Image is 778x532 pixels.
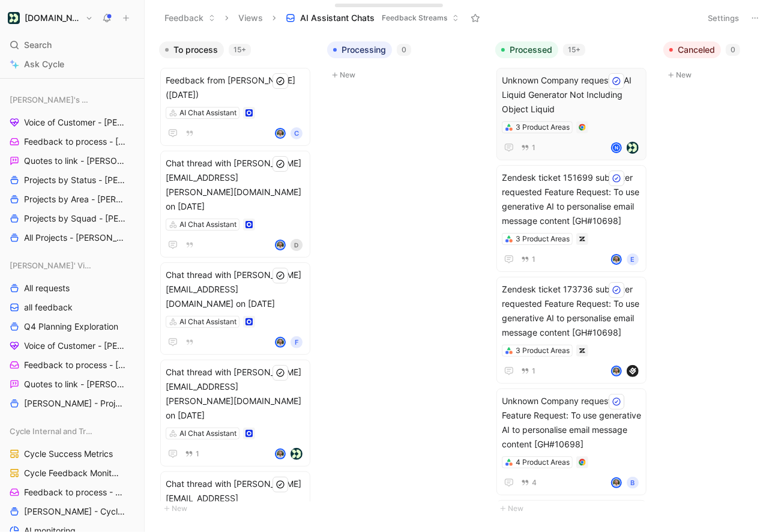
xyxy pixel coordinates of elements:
div: B [627,477,639,489]
button: New [159,501,318,516]
span: Projects by Squad - [PERSON_NAME] [24,213,126,225]
div: 15+ [229,44,251,56]
span: Feedback Streams [382,12,447,24]
span: All requests [24,282,70,294]
div: Cycle Internal and Tracking [5,422,139,440]
button: Settings [702,10,744,26]
span: [PERSON_NAME] - Projects [24,397,124,410]
div: F [291,336,303,348]
a: Chat thread with [PERSON_NAME][EMAIL_ADDRESS][DOMAIN_NAME] on [DATE]AI Chat AssistantavatarF [160,262,310,355]
span: Search [24,38,52,52]
div: AI Chat Assistant [179,107,237,119]
a: Chat thread with [PERSON_NAME][EMAIL_ADDRESS][PERSON_NAME][DOMAIN_NAME] on [DATE]AI Chat Assistan... [160,360,310,467]
span: 1 [196,450,199,458]
div: 4 Product Areas [516,456,570,468]
span: all feedback [24,301,73,313]
a: Unknown Company requested AI Liquid Generator Not Including Object Liquid3 Product Areas1Nlogo [496,68,647,160]
span: Chat thread with [PERSON_NAME][EMAIL_ADDRESS][PERSON_NAME][DOMAIN_NAME] on [DATE] [166,365,305,423]
a: Quotes to link - [PERSON_NAME] [5,375,139,393]
div: C [291,127,303,139]
a: Ask Cycle [5,55,139,73]
span: Cycle Internal and Tracking [10,425,93,437]
button: Customer.io[DOMAIN_NAME] [5,10,96,26]
a: all feedback [5,298,139,316]
span: Unknown Company requested AI Liquid Generator Not Including Object Liquid [502,73,641,116]
span: 1 [532,256,535,263]
a: Chat thread with [PERSON_NAME][EMAIL_ADDRESS][PERSON_NAME][DOMAIN_NAME] on [DATE]AI Chat Assistan... [160,151,310,258]
span: 1 [532,144,535,151]
img: logo [291,448,303,460]
span: Chat thread with [PERSON_NAME][EMAIL_ADDRESS][DOMAIN_NAME] on [DATE] [166,477,305,520]
a: [PERSON_NAME] - Projects [5,394,139,413]
a: [PERSON_NAME] - Cycle Internal Requests [5,503,139,521]
img: logo [627,142,639,154]
span: Ask Cycle [24,57,64,71]
span: Quotes to link - [PERSON_NAME] [24,155,125,167]
span: Unknown Company requested Feature Request: To use generative AI to personalise email message cont... [502,394,641,452]
img: avatar [612,479,621,487]
span: Cycle Feedback Monitoring [24,467,124,479]
span: Zendesk ticket 173736 submitter requested Feature Request: To use generative AI to personalise em... [502,282,641,340]
div: Search [5,36,139,54]
a: Zendesk ticket 151699 submitter requested Feature Request: To use generative AI to personalise em... [496,165,647,272]
button: Feedback [159,9,221,27]
div: D [291,239,303,251]
span: AI Assistant Chats [300,12,375,24]
div: Processing0New [322,36,490,88]
button: AI Assistant ChatsFeedback Streams [280,9,465,27]
a: Feedback to process - [PERSON_NAME] [5,356,139,374]
span: Feedback to process - Cycle Internal [24,486,126,498]
h1: [DOMAIN_NAME] [25,13,80,23]
span: [PERSON_NAME] - Cycle Internal Requests [24,506,127,518]
span: Processing [342,44,386,56]
span: Voice of Customer - [PERSON_NAME] [24,340,126,352]
button: Canceled [663,41,721,58]
span: Projects by Area - [PERSON_NAME] [24,193,126,205]
a: Q4 Planning Exploration [5,318,139,336]
a: Unknown Company requested Feature Request: To use generative AI to personalise email message cont... [496,388,647,495]
span: Projects by Status - [PERSON_NAME] [24,174,126,186]
a: Quotes to link - [PERSON_NAME] [5,152,139,170]
button: 1 [519,364,538,378]
img: avatar [612,367,621,375]
div: To process15+New [154,36,322,522]
img: avatar [276,129,285,138]
a: All Projects - [PERSON_NAME] [5,229,139,247]
a: Zendesk ticket 173736 submitter requested Feature Request: To use generative AI to personalise em... [496,277,647,384]
div: 3 Product Areas [516,233,570,245]
button: 1 [519,253,538,266]
a: Feedback to process - [PERSON_NAME] [5,133,139,151]
span: Q4 Planning Exploration [24,321,118,333]
button: New [495,501,654,516]
a: Voice of Customer - [PERSON_NAME] [5,113,139,131]
span: To process [173,44,218,56]
span: Quotes to link - [PERSON_NAME] [24,378,125,390]
div: 15+ [563,44,585,56]
div: N [612,144,621,152]
span: Chat thread with [PERSON_NAME][EMAIL_ADDRESS][DOMAIN_NAME] on [DATE] [166,268,305,311]
a: Projects by Status - [PERSON_NAME] [5,171,139,189]
img: avatar [612,255,621,264]
span: [PERSON_NAME]'s Views [10,94,92,106]
button: 1 [182,447,202,461]
div: [PERSON_NAME]' ViewsAll requestsall feedbackQ4 Planning ExplorationVoice of Customer - [PERSON_NA... [5,256,139,413]
span: Voice of Customer - [PERSON_NAME] [24,116,126,128]
span: Chat thread with [PERSON_NAME][EMAIL_ADDRESS][PERSON_NAME][DOMAIN_NAME] on [DATE] [166,156,305,214]
span: Feedback to process - [PERSON_NAME] [24,359,127,371]
button: 4 [519,476,539,489]
button: Processed [495,41,558,58]
div: E [627,253,639,265]
a: All requests [5,279,139,297]
span: Canceled [678,44,715,56]
img: logo [627,365,639,377]
a: Cycle Feedback Monitoring [5,464,139,482]
div: 3 Product Areas [516,121,570,133]
button: Processing [327,41,392,58]
img: avatar [276,450,285,458]
a: Feedback from [PERSON_NAME] ([DATE])AI Chat AssistantavatarC [160,68,310,146]
button: New [327,68,486,82]
a: Voice of Customer - [PERSON_NAME] [5,337,139,355]
div: AI Chat Assistant [179,428,237,440]
span: Zendesk ticket 151699 submitter requested Feature Request: To use generative AI to personalise em... [502,171,641,228]
span: [PERSON_NAME]' Views [10,259,91,271]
